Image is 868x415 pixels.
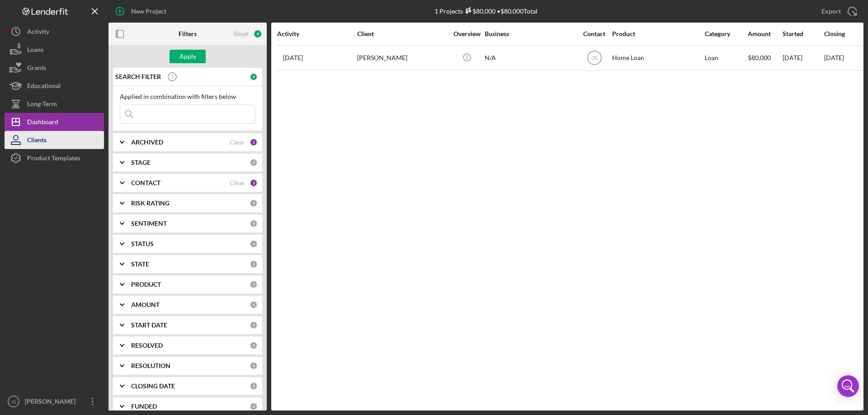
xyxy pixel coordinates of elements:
[5,59,104,77] button: Grants
[131,403,157,410] b: FUNDED
[5,131,104,149] button: Clients
[131,179,160,187] b: CONTACT
[250,159,258,167] div: 0
[434,7,538,15] div: 1 Projects • $80,000 Total
[250,402,258,410] div: 0
[27,41,43,61] div: Loans
[283,54,303,61] time: 2025-07-16 20:28
[250,73,258,81] div: 0
[463,7,495,15] div: $80,000
[11,399,16,404] text: JS
[170,50,206,63] button: Apply
[824,54,844,61] time: [DATE]
[748,54,771,61] span: $80,000
[612,30,703,37] div: Product
[837,375,859,397] div: Open Intercom Messenger
[27,131,47,151] div: Clients
[250,341,258,350] div: 0
[250,179,258,187] div: 3
[250,240,258,248] div: 0
[821,2,841,20] div: Export
[705,46,747,70] div: Loan
[230,139,245,146] div: Clear
[485,30,575,37] div: Business
[233,30,249,37] div: Reset
[179,50,196,63] div: Apply
[108,2,175,20] button: New Project
[253,29,262,38] div: 4
[131,301,160,308] b: AMOUNT
[27,23,49,43] div: Activity
[23,392,81,413] div: [PERSON_NAME]
[131,261,149,268] b: STATE
[783,30,823,37] div: Started
[179,30,197,37] b: Filters
[250,301,258,309] div: 0
[131,322,167,329] b: START DATE
[250,138,258,146] div: 1
[250,382,258,390] div: 0
[277,30,356,37] div: Activity
[5,23,104,41] button: Activity
[27,113,58,133] div: Dashboard
[250,280,258,289] div: 0
[250,260,258,268] div: 0
[5,95,104,113] button: Long-Term
[5,149,104,167] button: Product Templates
[250,362,258,370] div: 0
[612,46,703,70] div: Home Loan
[131,200,170,207] b: RISK RATING
[131,240,154,247] b: STATUS
[131,362,170,369] b: RESOLUTION
[705,30,747,37] div: Category
[5,77,104,95] button: Educational
[27,95,57,115] div: Long-Term
[131,220,167,227] b: SENTIMENT
[591,55,597,61] text: JS
[783,46,823,70] div: [DATE]
[131,342,163,349] b: RESOLVED
[131,159,151,166] b: STAGE
[577,30,611,37] div: Contact
[250,219,258,228] div: 0
[27,59,46,79] div: Grants
[5,392,104,410] button: JS[PERSON_NAME]
[5,41,104,59] button: Loans
[115,73,161,80] b: SEARCH FILTER
[131,281,161,288] b: PRODUCT
[250,199,258,207] div: 0
[748,30,782,37] div: Amount
[27,149,80,169] div: Product Templates
[250,321,258,329] div: 0
[230,179,245,187] div: Clear
[812,2,863,20] button: Export
[357,30,448,37] div: Client
[131,2,166,20] div: New Project
[27,77,61,97] div: Educational
[450,30,484,37] div: Overview
[120,93,255,100] div: Applied in combination with filters below
[5,113,104,131] button: Dashboard
[131,382,175,390] b: CLOSING DATE
[357,46,448,70] div: [PERSON_NAME]
[485,46,575,70] div: N/A
[131,139,163,146] b: ARCHIVED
